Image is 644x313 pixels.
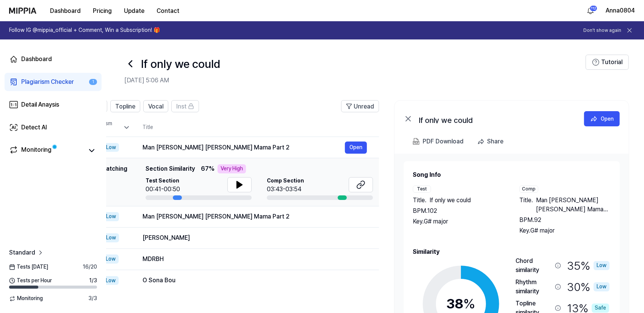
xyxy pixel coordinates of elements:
button: Unread [341,100,379,112]
div: 03:43-03:54 [267,185,304,194]
h1: Follow IG @mippia_official + Comment, Win a Subscription! 🎁 [9,27,160,34]
th: Title [143,118,379,137]
div: Low [103,255,119,264]
button: Vocal [143,100,168,112]
span: Title . [413,196,426,205]
span: Man [PERSON_NAME] [PERSON_NAME] Mama Part 2 [536,196,611,214]
div: 00:41-00:50 [146,185,180,194]
button: Share [474,134,509,149]
div: Man [PERSON_NAME] [PERSON_NAME] Mama Part 2 [143,212,367,221]
div: Comp [519,186,538,193]
div: BPM. 92 [519,215,611,225]
div: Low [594,282,610,291]
div: Safe [592,304,609,313]
span: Inst [176,102,186,111]
button: Pricing [87,3,118,19]
div: If only we could [419,114,570,123]
div: Open [601,115,614,123]
a: Dashboard [5,50,102,68]
div: Very High [218,164,246,173]
span: Comp Section [267,177,304,185]
button: Contact [150,3,185,19]
a: Detail Anaysis [5,96,102,114]
div: Dashboard [21,55,52,64]
img: logo [9,8,36,14]
span: Title . [519,196,533,214]
div: 1 [89,79,97,85]
div: Test [413,186,431,193]
div: 30 % [567,278,610,296]
div: Key. G# major [413,217,504,226]
div: Monitoring [21,145,52,156]
div: Man [PERSON_NAME] [PERSON_NAME] Mama Part 2 [143,143,345,152]
div: Plagiarism Checker [21,77,74,87]
h2: Song Info [413,170,611,179]
div: Low [103,212,119,221]
span: Topline [115,102,135,111]
div: Detail Anaysis [21,100,59,109]
div: [PERSON_NAME] [143,233,367,242]
span: Section Similarity [146,164,195,173]
div: Plagiarism Rate [88,120,130,135]
button: Dashboard [44,3,87,19]
img: 알림 [586,6,595,15]
button: Tutorial [586,55,629,70]
span: Monitoring [9,295,43,302]
button: Inst [171,100,199,112]
div: Key. G# major [519,226,611,235]
span: Tests per Hour [9,277,52,285]
div: BPM. 102 [413,206,504,215]
span: % [463,296,475,312]
div: Low [103,143,119,152]
span: Test Section [146,177,180,185]
button: Update [118,3,150,19]
h1: If only we could [141,56,220,72]
div: PDF Download [423,137,464,146]
div: 35 % [567,256,610,275]
div: Share [487,137,503,146]
a: Update [118,0,150,21]
span: 16 / 20 [83,263,97,271]
button: Topline [110,100,140,112]
div: Rhythm similarity [516,278,552,296]
span: Unread [354,102,374,111]
div: Detect AI [21,123,47,132]
button: Anna0804 [606,6,635,15]
a: Detect AI [5,118,102,137]
div: Top Matching [88,164,127,200]
span: 1 / 3 [89,277,97,285]
div: Low [103,276,119,285]
h2: [DATE] 5:06 AM [124,76,586,85]
button: Open [345,142,367,154]
img: PDF Download [413,138,420,145]
h2: Similarity [413,247,611,256]
span: Standard [9,248,35,257]
div: Low [594,261,610,270]
button: Open [584,111,620,126]
a: Monitoring [9,145,83,156]
div: Low [103,233,119,242]
span: Vocal [148,102,163,111]
button: Don't show again [583,27,621,34]
span: 67 % [201,164,215,173]
div: 112 [590,5,597,11]
span: If only we could [429,196,471,205]
a: Plagiarism Checker1 [5,73,102,91]
button: PDF Download [411,134,465,149]
span: Tests [DATE] [9,263,48,271]
div: Chord similarity [516,256,552,275]
div: O Sona Bou [143,276,367,285]
div: MDRBH [143,255,367,264]
span: 3 / 3 [88,295,97,302]
a: Standard [9,248,44,257]
button: 알림112 [584,5,597,17]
